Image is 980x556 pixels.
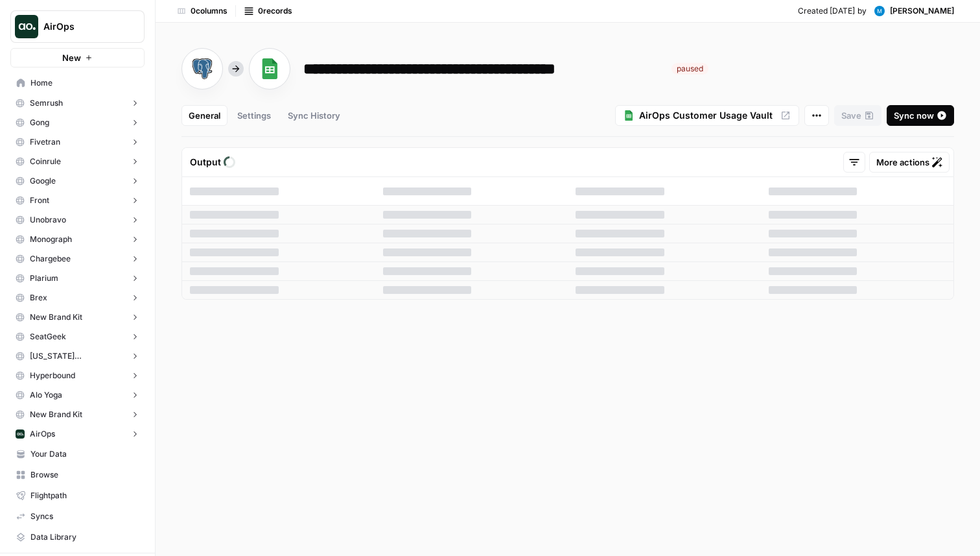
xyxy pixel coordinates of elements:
a: AirOps Customer Usage Vault [615,105,799,126]
span: Brex [30,292,47,304]
span: AirOps [30,428,55,440]
button: Google [10,171,145,191]
button: Coinrule [10,152,145,171]
a: Browse [10,465,145,485]
div: Settings [237,109,271,122]
button: Save [834,105,881,126]
span: Fivetran [30,136,60,148]
button: Semrush [10,93,145,113]
div: paused [671,63,708,75]
span: Gong [30,117,49,128]
button: Unobravo [10,210,145,230]
img: avatar [874,6,885,16]
div: General [189,109,220,122]
button: AirOps [10,424,145,444]
button: Brex [10,288,145,308]
span: Your Data [30,448,139,460]
button: Hyperbound [10,366,145,385]
a: Syncs [10,506,145,527]
a: Data Library [10,527,145,548]
span: Flightpath [30,490,139,502]
span: Syncs [30,511,139,522]
span: Coinrule [30,156,61,167]
a: Sync History [281,105,347,126]
button: Gong [10,113,145,132]
span: 0 records [258,5,292,17]
span: Home [30,77,139,89]
span: Browse [30,469,139,481]
span: Save [841,109,861,122]
button: Alo Yoga [10,385,145,405]
span: Semrush [30,97,63,109]
a: General [181,105,227,126]
span: Output [190,156,221,167]
a: Flightpath [10,485,145,506]
button: Workspace: AirOps [10,10,145,43]
span: Alo Yoga [30,389,62,401]
a: Home [10,73,145,93]
span: Front [30,195,49,206]
button: Front [10,191,145,210]
button: Sync now [887,105,954,126]
img: AirOps Logo [15,15,38,38]
button: Plarium [10,269,145,288]
span: Unobravo [30,214,66,226]
button: New Brand Kit [10,308,145,327]
a: Settings [230,105,278,126]
span: Created [DATE] [798,5,855,17]
span: New Brand Kit [30,409,82,420]
button: Fivetran [10,132,145,152]
span: 0 columns [191,5,227,17]
button: Chargebee [10,249,145,269]
span: [PERSON_NAME] [890,5,954,17]
img: yjux4x3lwinlft1ym4yif8lrli78 [16,429,25,439]
span: SeatGeek [30,331,66,343]
span: by [857,5,867,17]
button: SeatGeek [10,327,145,346]
button: New [10,48,145,67]
a: Your Data [10,444,145,465]
span: New Brand Kit [30,311,82,323]
div: Sync History [288,109,340,122]
span: Plarium [30,272,58,284]
span: Google [30,175,56,187]
span: Data Library [30,531,139,543]
span: AirOps Customer Usage Vault [639,109,773,122]
span: Sync now [894,109,934,122]
span: Monograph [30,234,72,245]
span: More actions [876,156,929,169]
span: AirOps [43,20,122,33]
button: New Brand Kit [10,405,145,424]
span: Chargebee [30,253,71,265]
span: [US_STATE][GEOGRAPHIC_DATA] [30,350,125,362]
button: [US_STATE][GEOGRAPHIC_DATA] [10,346,145,366]
span: Hyperbound [30,370,75,381]
button: Monograph [10,230,145,249]
button: More actions [869,152,950,173]
span: New [62,51,81,64]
